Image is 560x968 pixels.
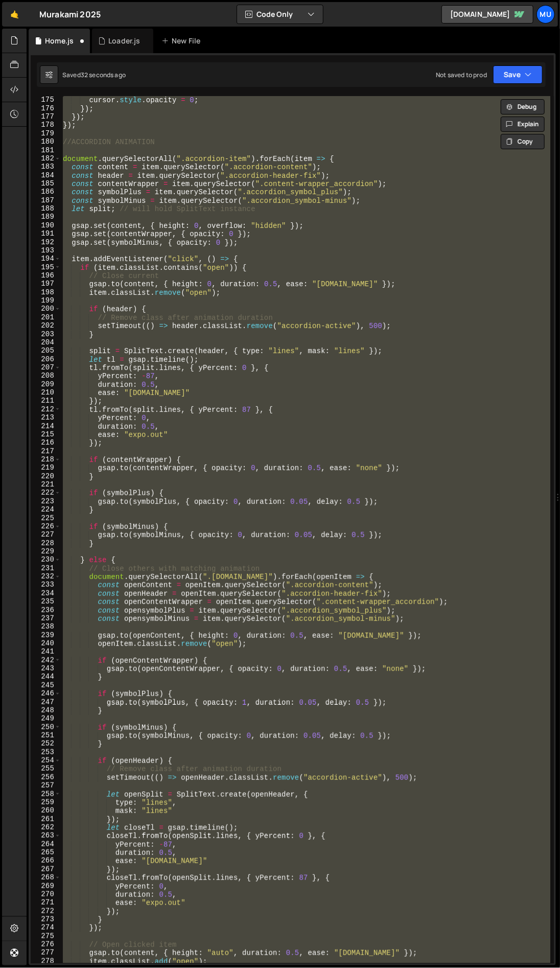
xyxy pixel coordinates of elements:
[31,397,61,405] div: 211
[31,104,61,112] div: 176
[31,137,61,146] div: 180
[31,706,61,715] div: 248
[161,36,204,46] div: New File
[31,547,61,556] div: 229
[31,581,61,589] div: 233
[81,71,126,79] div: 32 seconds ago
[31,731,61,740] div: 251
[31,255,61,263] div: 194
[31,531,61,539] div: 227
[501,117,545,132] button: Explain
[31,823,61,832] div: 262
[31,338,61,347] div: 204
[501,99,545,114] button: Debug
[31,924,61,932] div: 274
[31,556,61,564] div: 230
[31,748,61,756] div: 253
[31,305,61,313] div: 200
[31,907,61,915] div: 272
[31,890,61,898] div: 270
[31,648,61,656] div: 241
[31,288,61,296] div: 198
[31,806,61,815] div: 260
[31,597,61,606] div: 235
[31,330,61,338] div: 203
[31,480,61,489] div: 221
[441,5,533,24] a: [DOMAIN_NAME]
[31,873,61,882] div: 268
[31,606,61,614] div: 236
[501,134,545,149] button: Copy
[62,71,126,79] div: Saved
[31,522,61,531] div: 226
[436,71,487,79] div: Not saved to prod
[31,656,61,664] div: 242
[31,940,61,949] div: 276
[31,188,61,196] div: 186
[31,756,61,765] div: 254
[31,505,61,514] div: 224
[31,196,61,204] div: 187
[31,773,61,781] div: 256
[31,129,61,137] div: 179
[31,589,61,597] div: 234
[31,388,61,397] div: 210
[108,36,140,46] div: Loader.js
[237,5,323,24] button: Code Only
[31,238,61,246] div: 192
[31,848,61,857] div: 265
[31,355,61,363] div: 206
[31,447,61,455] div: 217
[31,321,61,330] div: 202
[31,664,61,673] div: 243
[31,430,61,439] div: 215
[31,313,61,321] div: 201
[31,614,61,623] div: 237
[31,689,61,698] div: 246
[31,765,61,773] div: 255
[2,2,27,27] a: 🤙
[31,154,61,163] div: 182
[31,832,61,840] div: 263
[31,439,61,447] div: 216
[536,5,555,24] a: Mu
[31,857,61,865] div: 266
[31,271,61,280] div: 196
[31,280,61,288] div: 197
[31,363,61,372] div: 207
[31,840,61,848] div: 264
[31,564,61,572] div: 231
[31,698,61,706] div: 247
[31,781,61,790] div: 257
[31,96,61,104] div: 175
[31,740,61,748] div: 252
[31,865,61,873] div: 267
[31,229,61,238] div: 191
[31,882,61,890] div: 269
[31,112,61,121] div: 177
[31,572,61,581] div: 232
[493,65,543,84] button: Save
[31,179,61,188] div: 185
[31,957,61,965] div: 278
[31,405,61,413] div: 212
[31,815,61,823] div: 261
[31,464,61,472] div: 219
[31,263,61,271] div: 195
[31,380,61,388] div: 209
[31,489,61,497] div: 222
[31,514,61,522] div: 225
[31,631,61,639] div: 239
[31,246,61,255] div: 193
[31,221,61,229] div: 190
[31,623,61,631] div: 238
[31,171,61,179] div: 184
[31,715,61,723] div: 249
[31,422,61,430] div: 214
[45,36,74,46] div: Home.js
[31,146,61,154] div: 181
[31,673,61,681] div: 244
[31,296,61,305] div: 199
[31,949,61,957] div: 277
